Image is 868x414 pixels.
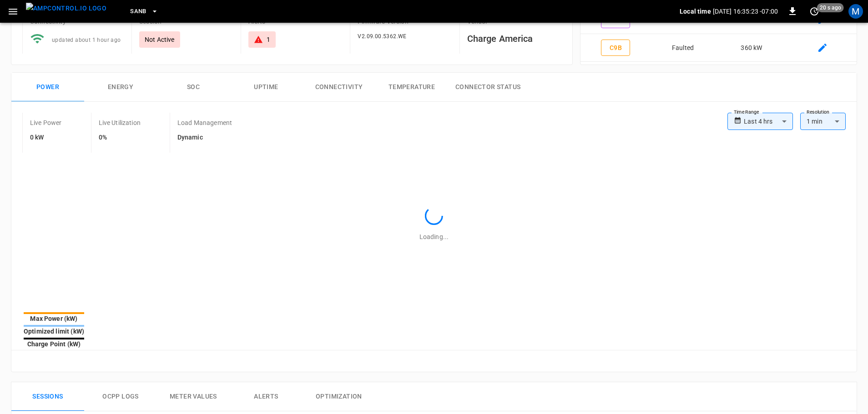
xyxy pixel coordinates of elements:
[24,339,84,349] div: Charge Point (kW)
[130,6,146,17] span: SanB
[807,109,829,116] label: Resolution
[84,73,157,102] button: Energy
[807,4,822,19] button: set refresh interval
[800,113,846,130] div: 1 min
[99,133,141,143] h6: 0%
[126,3,162,20] button: SanB
[157,382,230,411] button: Meter Values
[734,109,759,116] label: Time Range
[267,35,270,44] div: 1
[680,7,711,16] p: Local time
[52,37,121,43] span: updated about 1 hour ago
[817,3,844,12] span: 20 s ago
[713,7,778,16] p: [DATE] 16:35:23 -07:00
[375,73,448,102] button: Temperature
[11,73,84,102] button: Power
[24,327,84,336] div: Optimized limit (kW)
[744,113,793,130] div: Last 4 hrs
[30,118,62,127] p: Live Power
[848,4,863,19] div: profile-icon
[24,314,84,323] div: Max Power (kW)
[303,382,375,411] button: Optimization
[157,73,230,102] button: SOC
[715,34,788,62] td: 360 kW
[467,31,561,46] h6: Charge America
[651,34,715,62] td: Faulted
[601,40,630,56] button: C9B
[230,73,303,102] button: Uptime
[303,73,375,102] button: Connectivity
[177,133,232,143] h6: Dynamic
[358,33,406,40] span: V2.09.00.5362.WE
[84,382,157,411] button: Ocpp logs
[177,118,232,127] p: Load Management
[145,35,175,44] p: Not Active
[419,233,449,240] span: Loading...
[30,133,62,143] h6: 0 kW
[99,118,141,127] p: Live Utilization
[26,3,106,14] img: ampcontrol.io logo
[448,73,528,102] button: Connector Status
[230,382,303,411] button: Alerts
[11,382,84,411] button: Sessions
